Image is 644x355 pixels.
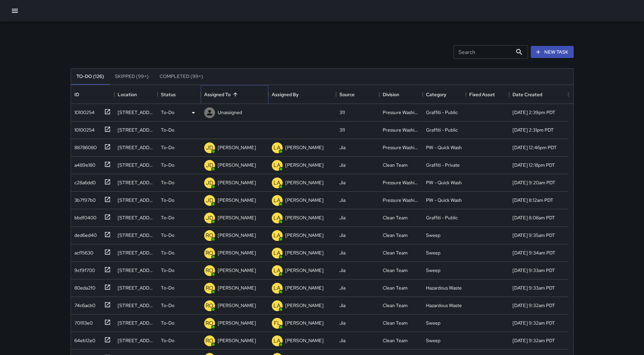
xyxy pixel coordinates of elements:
div: Source [336,85,379,104]
div: 10100254 [72,106,95,116]
div: 370 Grove Street [118,232,154,239]
p: JD [206,214,213,222]
button: To-Do (126) [71,69,110,85]
div: Date Created [509,85,568,104]
div: c28a6dd0 [72,176,96,186]
div: 66 Grove Street [118,144,154,151]
p: [PERSON_NAME] [218,197,256,203]
p: To-Do [161,162,174,168]
button: Completed (99+) [154,69,209,85]
p: [PERSON_NAME] [218,214,256,221]
p: [PERSON_NAME] [285,232,324,239]
div: ID [71,85,114,104]
div: Clean Team [383,162,408,168]
div: Jia [339,267,345,274]
p: LA [273,214,281,222]
p: To-Do [161,214,174,221]
div: PW - Quick Wash [426,197,462,203]
p: LA [273,337,281,345]
div: Date Created [512,85,542,104]
button: Skipped (99+) [110,69,154,85]
div: 88786080 [72,141,97,151]
div: Graffiti - Private [426,162,460,168]
p: [PERSON_NAME] [285,162,324,168]
p: LA [273,196,281,204]
div: Clean Team [383,232,408,239]
div: 80eda2f0 [72,282,95,291]
p: RO [206,337,213,345]
div: Jia [339,337,345,344]
p: [PERSON_NAME] [218,179,256,186]
p: To-Do [161,320,174,326]
div: 455 Franklin Street [118,302,154,309]
p: [PERSON_NAME] [285,249,324,256]
div: Location [114,85,158,104]
div: 9/2/2025, 2:39pm PDT [512,109,555,116]
div: 311 [339,109,345,116]
p: To-Do [161,337,174,344]
p: [PERSON_NAME] [285,284,324,291]
div: ID [74,85,79,104]
p: RO [206,284,213,292]
p: [PERSON_NAME] [285,144,324,151]
p: RO [206,231,213,240]
div: 9/2/2025, 9:32am PDT [512,320,555,326]
div: PW - Quick Wash [426,179,462,186]
p: [PERSON_NAME] [285,320,324,326]
div: Sweep [426,249,440,256]
p: RO [206,267,213,275]
div: Graffiti - Public [426,127,458,133]
div: Source [339,85,355,104]
div: acf15630 [72,247,93,256]
div: Clean Team [383,302,408,309]
div: Assigned By [268,85,336,104]
div: Pressure Washing [383,109,419,116]
p: To-Do [161,284,174,291]
div: Jia [339,144,345,151]
p: [PERSON_NAME] [285,267,324,274]
div: 134 Gough Street [118,214,154,221]
div: Jia [339,162,345,168]
div: Pressure Washing [383,144,419,151]
p: RO [206,249,213,257]
div: Assigned By [272,85,299,104]
div: 9/2/2025, 2:31pm PDT [512,127,554,133]
p: LA [273,231,281,240]
div: 74c6acb0 [72,299,95,309]
div: Jia [339,197,345,203]
div: 10100254 [72,124,95,133]
div: Division [383,85,399,104]
div: PW - Quick Wash [426,144,462,151]
div: Assigned To [204,85,231,104]
div: Clean Team [383,320,408,326]
p: [PERSON_NAME] [285,179,324,186]
div: Sweep [426,337,440,344]
p: LA [273,302,281,310]
div: a489e180 [72,159,95,168]
p: [PERSON_NAME] [218,162,256,168]
p: To-Do [161,144,174,151]
p: [PERSON_NAME] [285,214,324,221]
p: [PERSON_NAME] [218,144,256,151]
div: ded6ed40 [72,229,97,239]
p: To-Do [161,127,174,133]
p: RO [206,319,213,327]
div: Status [158,85,201,104]
p: To-Do [161,109,174,116]
p: FL [274,319,281,327]
div: Jia [339,232,345,239]
p: JD [206,144,213,152]
div: 9/2/2025, 12:46pm PDT [512,144,557,151]
p: [PERSON_NAME] [218,302,256,309]
p: To-Do [161,267,174,274]
div: Jia [339,320,345,326]
div: bbdf0400 [72,212,96,221]
p: To-Do [161,197,174,203]
div: Jia [339,179,345,186]
div: Category [426,85,446,104]
div: Clean Team [383,267,408,274]
div: 201 Franklin Street [118,320,154,326]
div: Clean Team [383,337,408,344]
div: Division [379,85,423,104]
p: RO [206,302,213,310]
